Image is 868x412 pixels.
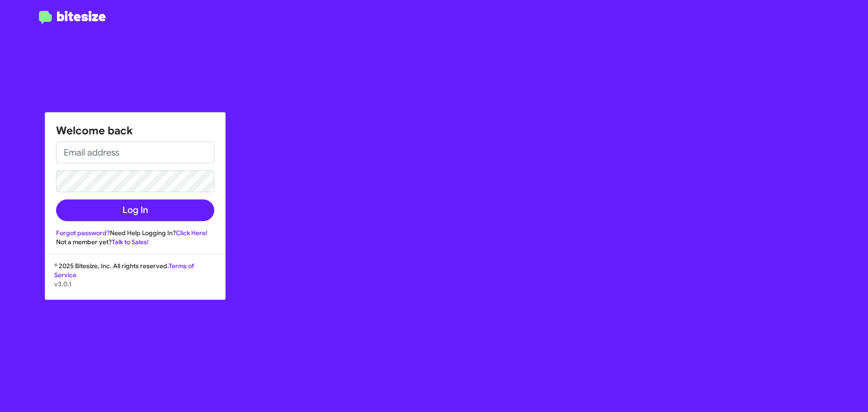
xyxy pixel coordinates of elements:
h1: Welcome back [56,123,214,138]
a: Click Here! [176,229,208,237]
p: v3.0.1 [54,279,216,289]
a: Forgot password? [56,229,110,237]
a: Talk to Sales! [112,238,149,246]
div: Not a member yet? [56,237,214,246]
input: Email address [56,142,214,163]
div: © 2025 Bitesize, Inc. All rights reserved. [45,261,225,299]
button: Log In [56,199,214,221]
div: Need Help Logging In? [56,228,214,237]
